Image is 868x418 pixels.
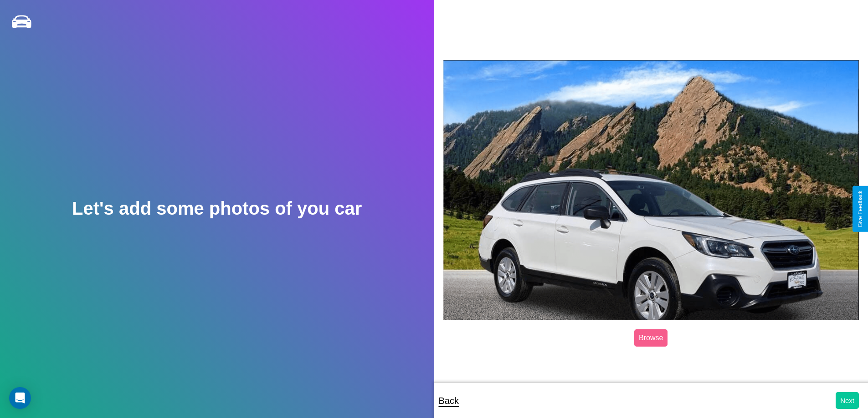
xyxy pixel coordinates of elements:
button: Next [836,392,859,409]
label: Browse [634,329,668,347]
p: Back [439,393,459,409]
div: Give Feedback [857,191,863,227]
img: posted [443,60,859,320]
div: Open Intercom Messenger [9,387,31,409]
h2: Let's add some photos of you car [72,198,362,219]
